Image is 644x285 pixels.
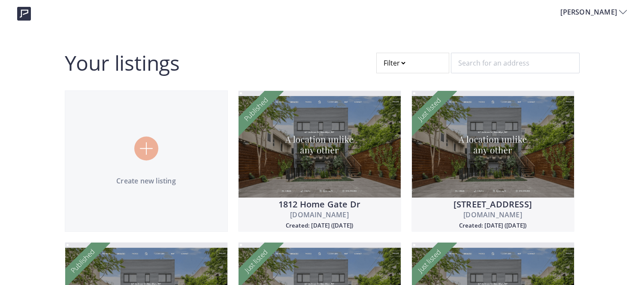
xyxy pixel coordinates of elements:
[17,7,31,21] img: logo
[560,7,619,17] span: [PERSON_NAME]
[451,53,580,73] input: Search for an address
[65,90,228,232] a: Create new listing
[65,176,227,186] p: Create new listing
[65,53,180,73] h2: Your listings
